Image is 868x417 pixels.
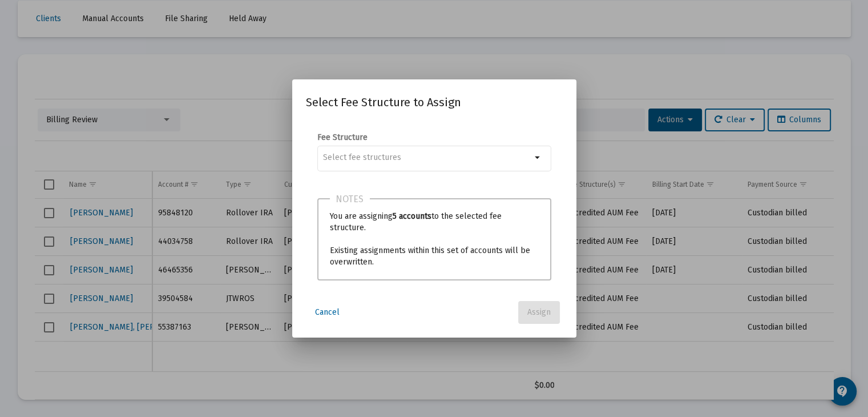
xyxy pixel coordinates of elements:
span: Cancel [315,307,340,317]
mat-icon: arrow_drop_down [531,151,545,165]
h3: Notes [330,191,369,207]
mat-chip-list: Selection [323,151,531,165]
label: Fee Structure [317,133,368,142]
h2: Select Fee Structure to Assign [306,93,563,111]
b: 5 accounts [393,211,431,221]
span: Assign [527,307,551,317]
button: Assign [518,301,560,324]
button: Cancel [306,301,349,324]
input: Select fee structures [323,153,531,162]
div: You are assigning to the selected fee structure. Existing assignments within this set of accounts... [317,198,551,280]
